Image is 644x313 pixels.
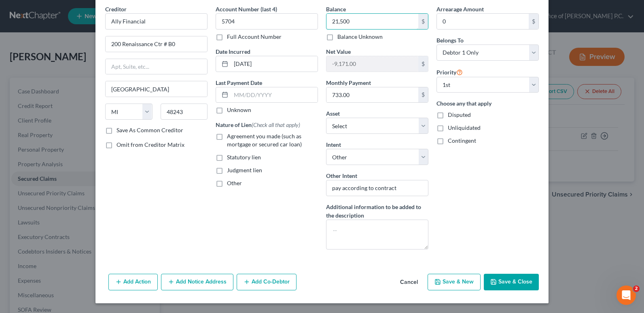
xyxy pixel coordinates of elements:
span: Contingent [448,137,476,144]
input: Enter address... [106,36,207,52]
label: Monthly Payment [326,78,371,87]
span: Omit from Creditor Matrix [117,141,184,148]
label: Priority [436,67,463,77]
input: Specify... [326,180,428,196]
button: Save & Close [484,274,539,291]
input: MM/DD/YYYY [231,56,318,72]
div: $ [418,14,428,29]
label: Unknown [227,106,251,114]
button: Add Notice Address [161,274,233,291]
span: Belongs To [436,37,464,44]
input: 0.00 [326,87,418,103]
input: MM/DD/YYYY [231,87,318,103]
label: Net Value [326,47,351,56]
button: Save & New [428,274,481,291]
label: Additional information to be added to the description [326,203,428,220]
span: Asset [326,110,340,117]
label: Arrearage Amount [436,5,484,13]
div: $ [529,14,538,29]
label: Choose any that apply [436,99,539,108]
button: Add Action [108,274,158,291]
span: 2 [633,286,640,292]
input: XXXX [216,13,318,30]
label: Last Payment Date [216,78,262,87]
label: Account Number (last 4) [216,5,277,13]
span: Agreement you made (such as mortgage or secured car loan) [227,133,302,148]
span: Other [227,180,242,186]
label: Full Account Number [227,33,282,41]
label: Save As Common Creditor [117,126,183,134]
iframe: Intercom live chat [616,286,636,305]
label: Date Incurred [216,47,250,56]
input: Apt, Suite, etc... [106,59,207,74]
label: Nature of Lien [216,121,300,129]
input: Enter zip... [161,104,208,120]
label: Balance Unknown [337,33,383,41]
label: Other Intent [326,171,357,180]
input: Enter city... [106,81,207,97]
button: Cancel [394,275,424,291]
span: Creditor [105,6,127,13]
input: 0.00 [326,56,418,72]
input: 0.00 [437,14,529,29]
span: Statutory lien [227,154,261,161]
span: (Check all that apply) [252,121,300,128]
span: Unliquidated [448,124,481,131]
input: 0.00 [326,14,418,29]
label: Balance [326,5,346,13]
button: Add Co-Debtor [237,274,297,291]
span: Judgment lien [227,167,262,173]
input: Search creditor by name... [105,13,208,30]
label: Intent [326,140,341,149]
div: $ [418,56,428,72]
span: Disputed [448,111,471,118]
div: $ [418,87,428,103]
